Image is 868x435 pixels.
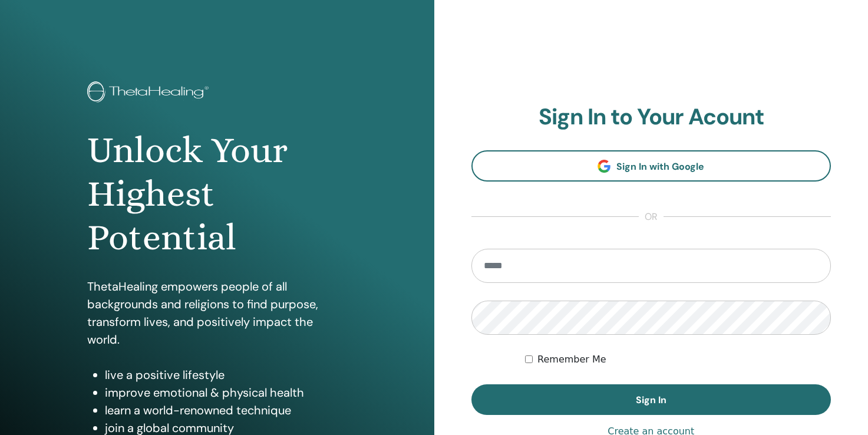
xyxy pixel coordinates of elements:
span: or [639,210,664,224]
button: Sign In [471,384,831,415]
h1: Unlock Your Highest Potential [87,128,347,260]
div: Keep me authenticated indefinitely or until I manually logout [525,352,831,367]
li: live a positive lifestyle [105,366,347,384]
li: improve emotional & physical health [105,384,347,401]
label: Remember Me [537,352,606,367]
h2: Sign In to Your Acount [471,104,831,131]
a: Sign In with Google [471,150,831,182]
span: Sign In with Google [616,160,704,173]
span: Sign In [636,394,666,406]
p: ThetaHealing empowers people of all backgrounds and religions to find purpose, transform lives, a... [87,278,347,348]
li: learn a world-renowned technique [105,401,347,419]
